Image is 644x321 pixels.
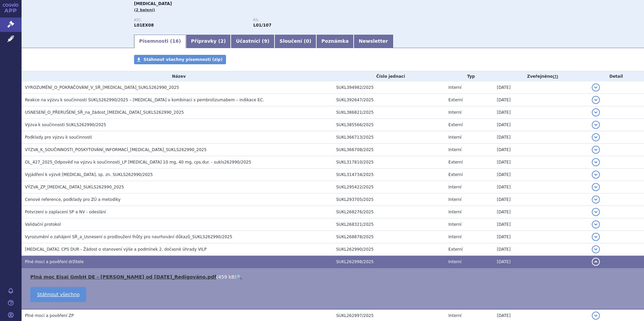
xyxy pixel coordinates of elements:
[493,106,588,119] td: [DATE]
[493,256,588,268] td: [DATE]
[592,108,600,116] button: detail
[134,35,186,48] a: Písemnosti (16)
[25,197,121,202] span: Cenové reference, podklady pro ZÚ a metodiky
[25,98,264,102] span: Reakce na výzvu k součinnosti SUKLS262990/2025 – lenvatinib v kombinaci s pembrolizumabem – indik...
[333,81,445,94] td: SUKL394982/2025
[592,245,600,253] button: detail
[316,35,354,48] a: Poznámka
[143,57,223,62] span: Stáhnout všechny písemnosti (zip)
[25,210,106,214] span: Potvrzení o zaplacení SP a NV - odeslání
[253,18,366,22] p: RS:
[333,218,445,231] td: SUKL268321/2025
[493,71,588,81] th: Zveřejněno
[592,183,600,191] button: detail
[493,206,588,218] td: [DATE]
[448,247,462,252] span: Externí
[333,94,445,106] td: SUKL392647/2025
[134,55,226,64] a: Stáhnout všechny písemnosti (zip)
[333,243,445,256] td: SUKL262990/2025
[448,147,461,152] span: Interní
[30,287,86,302] a: Stáhnout všechno
[592,83,600,92] button: detail
[25,122,106,127] span: Výzva k součinnosti SUKLS262990/2025
[493,181,588,193] td: [DATE]
[448,185,461,189] span: Interní
[253,23,271,28] strong: lenvatinib
[493,193,588,206] td: [DATE]
[588,71,644,81] th: Detail
[493,119,588,131] td: [DATE]
[25,235,232,239] span: Vyrozumění o zahájení SŘ_a_Usnesení o prodloužení lhůty pro navrhování důkazů_SUKLS262990/2025
[592,233,600,241] button: detail
[333,193,445,206] td: SUKL293705/2025
[493,231,588,243] td: [DATE]
[172,38,179,44] span: 16
[236,274,242,280] a: 🔍
[333,231,445,243] td: SUKL268878/2025
[493,81,588,94] td: [DATE]
[218,274,235,280] span: 459 kB
[25,172,153,177] span: Vyjádření k výzvě LENVIMA, sp. zn. SUKLS262990/2025
[25,247,206,252] span: LENVIMA, CPS DUR - Žádost o stanovení výše a podmínek 2. dočasné úhrady VILP
[592,96,600,104] button: detail
[186,35,231,48] a: Přípravky (2)
[333,181,445,193] td: SUKL295422/2025
[30,274,637,280] li: ( )
[592,158,600,166] button: detail
[30,274,216,280] a: Plná moc Eisai GmbH DE - [PERSON_NAME] od [DATE]_Redigováno.pdf
[333,106,445,119] td: SUKL386821/2025
[448,210,461,214] span: Interní
[134,18,247,22] p: ATC:
[25,160,251,165] span: OL_427_2025_Odpověď na výzvu k součinnosti_LP LENVIMA 10 mg, 40 mg, cps.dur. - sukls262990/2025
[592,220,600,228] button: detail
[333,71,445,81] th: Číslo jednací
[592,208,600,216] button: detail
[25,147,206,152] span: VÝZVA_K_SOUČINNOSTI_POSKYTOVÁNÍ_INFORMACÍ_LENVIMA_SUKLS262990_2025
[448,259,461,264] span: Interní
[25,110,184,115] span: USNESENÍ_O_PŘERUŠENÍ_SŘ_na_žádost_LENVIMA_SUKLS262990_2025
[333,256,445,268] td: SUKL262998/2025
[553,74,558,79] abbr: (?)
[592,171,600,179] button: detail
[333,156,445,169] td: SUKL317810/2025
[25,135,92,140] span: Podklady pro výzvu k součinnosti
[493,131,588,144] td: [DATE]
[333,131,445,144] td: SUKL366713/2025
[592,133,600,141] button: detail
[333,206,445,218] td: SUKL268276/2025
[445,71,493,81] th: Typ
[264,38,267,44] span: 9
[275,35,316,48] a: Sloučení (0)
[448,160,462,165] span: Externí
[493,144,588,156] td: [DATE]
[448,313,461,318] span: Interní
[134,1,172,6] span: [MEDICAL_DATA]
[448,135,461,140] span: Interní
[448,110,461,115] span: Interní
[333,144,445,156] td: SUKL366708/2025
[592,146,600,154] button: detail
[448,235,461,239] span: Interní
[493,156,588,169] td: [DATE]
[448,98,462,102] span: Externí
[25,313,74,318] span: Plné moci a pověření ZP
[493,94,588,106] td: [DATE]
[592,258,600,266] button: detail
[592,312,600,320] button: detail
[22,71,333,81] th: Název
[25,185,124,189] span: VÝZVA_ZP_LENVIMA_SUKLS262990_2025
[493,169,588,181] td: [DATE]
[592,195,600,204] button: detail
[592,121,600,129] button: detail
[448,172,462,177] span: Externí
[448,222,461,227] span: Interní
[493,218,588,231] td: [DATE]
[448,85,461,90] span: Interní
[25,85,179,90] span: VYROZUMĚNÍ_O_POKRAČOVÁNÍ_V_SŘ_LENVIMA_SUKLS262990_2025
[333,119,445,131] td: SUKL385566/2025
[354,35,393,48] a: Newsletter
[134,8,155,12] span: (2 balení)
[25,259,84,264] span: Plné moci a pověření držitele
[25,222,61,227] span: Validační protokol
[493,243,588,256] td: [DATE]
